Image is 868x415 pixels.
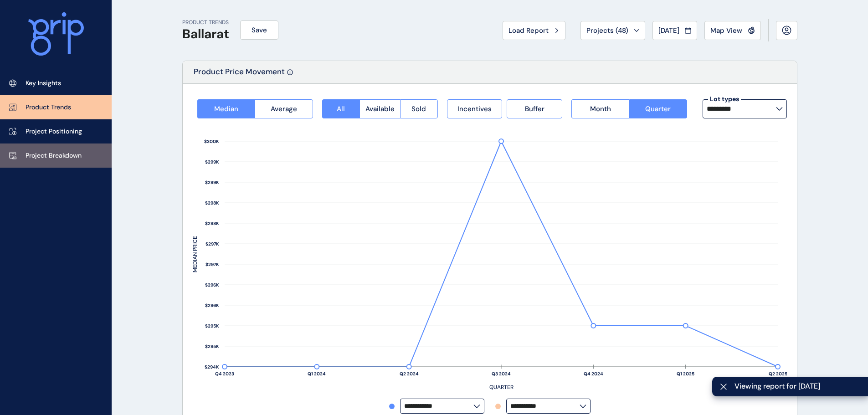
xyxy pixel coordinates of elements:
[508,26,549,35] span: Load Report
[704,21,761,40] button: Map View
[205,364,219,370] text: $294K
[194,67,285,83] p: Product Price Movement
[400,99,438,118] button: Sold
[271,104,297,113] span: Average
[677,371,694,377] text: Q1 2025
[360,99,400,118] button: Available
[205,261,219,267] text: $297K
[255,99,313,118] button: Average
[205,241,219,247] text: $297K
[204,138,219,144] text: $300K
[26,151,82,160] p: Project Breakdown
[590,104,611,113] span: Month
[205,282,219,288] text: $296K
[205,159,219,165] text: $299K
[769,371,787,377] text: Q2 2025
[191,236,199,272] text: MEDIAN PRICE
[182,19,229,26] p: PRODUCT TRENDS
[322,99,360,118] button: All
[658,26,679,35] span: [DATE]
[214,104,238,113] span: Median
[205,200,219,206] text: $298K
[205,302,219,308] text: $296K
[26,79,61,88] p: Key Insights
[525,104,544,113] span: Buffer
[240,20,278,40] button: Save
[182,26,229,42] h1: Ballarat
[252,26,267,35] span: Save
[652,21,697,40] button: [DATE]
[503,21,565,40] button: Load Report
[205,343,219,349] text: $295K
[571,99,629,118] button: Month
[507,99,562,118] button: Buffer
[580,21,645,40] button: Projects (48)
[411,104,426,113] span: Sold
[492,371,511,377] text: Q3 2024
[205,179,219,185] text: $299K
[586,26,628,35] span: Projects ( 48 )
[365,104,395,113] span: Available
[584,371,603,377] text: Q4 2024
[205,323,219,329] text: $295K
[197,99,255,118] button: Median
[708,95,741,104] label: Lot types
[489,384,514,391] text: QUARTER
[400,371,419,377] text: Q2 2024
[447,99,503,118] button: Incentives
[457,104,492,113] span: Incentives
[710,26,742,35] span: Map View
[215,371,234,377] text: Q4 2023
[629,99,687,118] button: Quarter
[205,220,219,226] text: $298K
[26,103,71,112] p: Product Trends
[645,104,671,113] span: Quarter
[26,127,82,136] p: Project Positioning
[308,371,326,377] text: Q1 2024
[734,381,861,391] span: Viewing report for [DATE]
[337,104,345,113] span: All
